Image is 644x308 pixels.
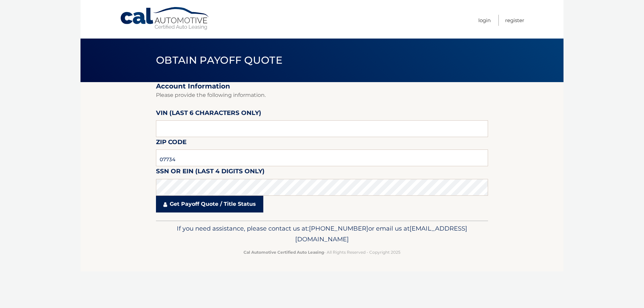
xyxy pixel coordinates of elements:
[156,196,263,212] a: Get Payoff Quote / Title Status
[156,108,261,120] label: VIN (last 6 characters only)
[478,15,491,26] a: Login
[156,82,488,90] h2: Account Information
[156,54,282,66] span: Obtain Payoff Quote
[160,249,484,256] p: - All Rights Reserved - Copyright 2025
[120,7,210,30] a: Cal Automotive
[244,250,324,255] strong: Cal Automotive Certified Auto Leasing
[156,137,186,149] label: Zip Code
[156,166,265,179] label: SSN or EIN (last 4 digits only)
[309,225,368,232] span: [PHONE_NUMBER]
[160,223,484,245] p: If you need assistance, please contact us at: or email us at
[156,90,488,100] p: Please provide the following information.
[505,15,524,26] a: Register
